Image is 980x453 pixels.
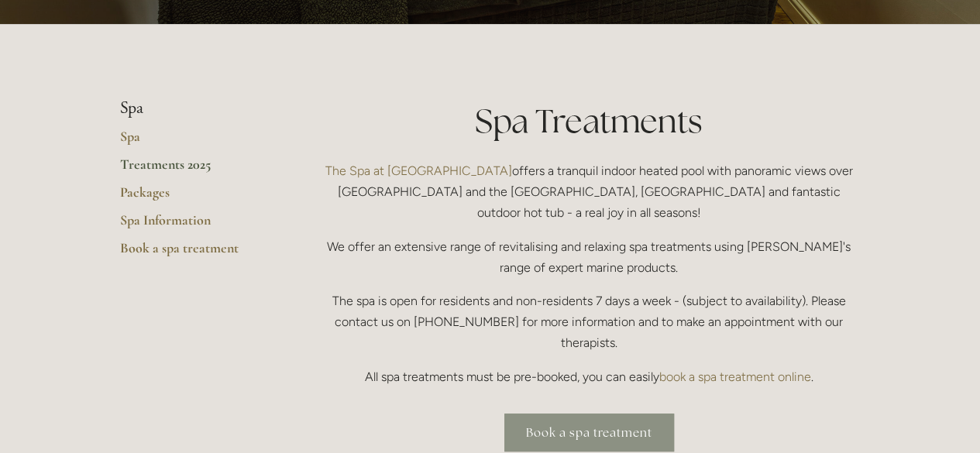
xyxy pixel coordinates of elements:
p: We offer an extensive range of revitalising and relaxing spa treatments using [PERSON_NAME]'s ran... [318,236,861,278]
a: Spa Information [120,211,268,239]
p: The spa is open for residents and non-residents 7 days a week - (subject to availability). Please... [318,290,861,354]
h1: Spa Treatments [318,98,861,144]
li: Spa [120,98,268,118]
a: Book a spa treatment [120,239,268,267]
a: book a spa treatment online [659,369,811,384]
p: offers a tranquil indoor heated pool with panoramic views over [GEOGRAPHIC_DATA] and the [GEOGRAP... [318,160,861,224]
a: Treatments 2025 [120,156,268,184]
a: Spa [120,128,268,156]
a: Packages [120,184,268,211]
p: All spa treatments must be pre-booked, you can easily . [318,366,861,387]
a: The Spa at [GEOGRAPHIC_DATA] [325,163,512,178]
a: Book a spa treatment [504,414,674,451]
